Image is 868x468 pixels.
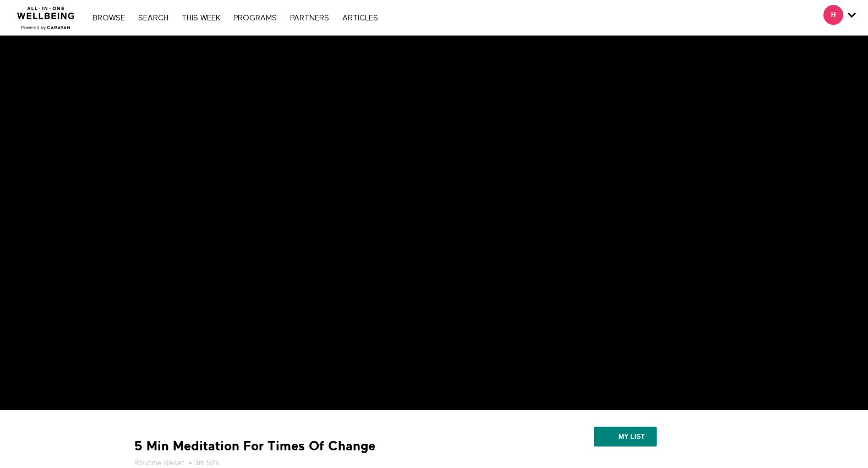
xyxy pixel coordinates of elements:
[228,14,282,22] a: PROGRAMS
[285,14,335,22] a: PARTNERS
[87,12,383,23] nav: Primary
[134,438,375,455] strong: 5 Min Meditation For Times Of Change
[176,14,226,22] a: THIS WEEK
[594,427,656,447] button: My list
[87,14,130,22] a: Browse
[133,14,174,22] a: Search
[337,14,384,22] a: ARTICLES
